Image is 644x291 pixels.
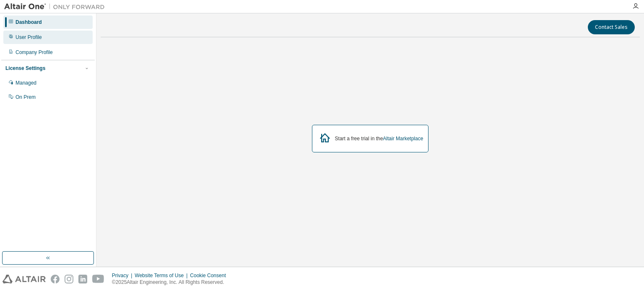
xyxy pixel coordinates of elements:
[5,65,45,72] div: License Settings
[16,94,36,100] div: On Prem
[16,80,36,86] div: Managed
[112,272,135,279] div: Privacy
[65,275,73,283] img: instagram.svg
[92,275,104,283] img: youtube.svg
[383,136,423,142] a: Altair Marketplace
[16,49,53,56] div: Company Profile
[135,272,190,279] div: Website Terms of Use
[335,135,423,142] div: Start a free trial in the
[51,275,60,283] img: facebook.svg
[588,20,635,34] button: Contact Sales
[16,19,42,26] div: Dashboard
[4,3,109,11] img: Altair One
[3,275,46,283] img: altair_logo.svg
[112,279,231,286] p: © 2025 Altair Engineering, Inc. All Rights Reserved.
[190,272,231,279] div: Cookie Consent
[78,275,87,283] img: linkedin.svg
[16,34,42,41] div: User Profile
